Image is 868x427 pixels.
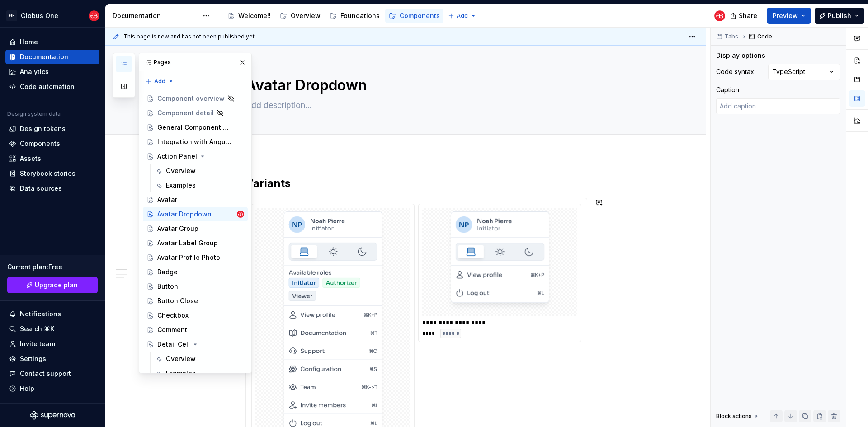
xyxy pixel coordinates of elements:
[151,178,248,192] a: Examples
[7,263,98,272] div: Current plan : Free
[157,210,212,219] div: Avatar Dropdown
[151,164,248,178] a: Overview
[151,366,248,380] a: Examples
[166,181,196,190] div: Examples
[113,11,198,20] div: Documentation
[716,85,739,94] div: Caption
[5,35,99,49] a: Home
[20,82,75,91] div: Code automation
[726,8,763,24] button: Share
[143,75,177,88] button: Add
[767,8,811,24] button: Preview
[157,224,198,233] div: Avatar Group
[6,10,17,21] div: GB
[157,123,232,132] div: General Component Guidelines
[157,152,197,161] div: Action Panel
[143,294,248,308] a: Button Close
[5,181,99,196] a: Data sources
[245,176,587,191] h2: Variants
[143,106,248,120] a: Component detail
[166,354,196,363] div: Overview
[20,384,34,393] div: Help
[21,11,58,20] div: Globus One
[157,253,220,262] div: Avatar Profile Photo
[828,11,851,20] span: Publish
[143,265,248,279] a: Badge
[716,410,760,422] div: Block actions
[35,281,78,290] span: Upgrade plan
[5,166,99,181] a: Storybook stories
[276,9,324,23] a: Overview
[157,296,198,305] div: Button Close
[5,122,99,136] a: Design tokens
[7,110,61,117] div: Design system data
[143,337,248,352] a: Detail Cell
[5,366,99,381] button: Contact support
[5,136,99,151] a: Components
[20,310,61,319] div: Notifications
[20,67,49,76] div: Analytics
[20,124,66,133] div: Design tokens
[244,75,585,96] textarea: Avatar Dropdown
[291,11,321,20] div: Overview
[143,236,248,250] a: Avatar Label Group
[157,282,178,291] div: Button
[89,10,99,21] img: Globus Bank UX Team
[237,211,244,218] img: Globus Bank UX Team
[5,381,99,396] button: Help
[340,11,380,20] div: Foundations
[157,195,177,204] div: Avatar
[713,30,742,43] button: Tabs
[20,139,60,148] div: Components
[143,120,248,135] a: General Component Guidelines
[157,94,225,103] div: Component overview
[151,352,248,366] a: Overview
[773,11,798,20] span: Preview
[5,65,99,79] a: Analytics
[143,323,248,337] a: Comment
[143,192,248,207] a: Avatar
[143,279,248,294] a: Button
[5,80,99,94] a: Code automation
[20,324,54,333] div: Search ⌘K
[20,52,68,61] div: Documentation
[5,337,99,351] a: Invite team
[157,239,218,248] div: Avatar Label Group
[157,137,232,146] div: Integration with Angular Project
[20,169,75,178] div: Storybook stories
[5,50,99,64] a: Documentation
[20,354,46,363] div: Settings
[20,154,41,163] div: Assets
[238,11,271,20] div: Welcome!!
[714,10,725,21] img: Globus Bank UX Team
[157,108,214,117] div: Component detail
[143,250,248,265] a: Avatar Profile Photo
[716,51,765,60] div: Display options
[30,411,75,420] svg: Supernova Logo
[5,352,99,366] a: Settings
[143,135,248,149] a: Integration with Angular Project
[20,369,71,378] div: Contact support
[157,325,187,334] div: Comment
[400,11,440,20] div: Components
[143,149,248,164] a: Action Panel
[157,340,190,349] div: Detail Cell
[7,277,98,293] button: Upgrade plan
[139,53,251,71] div: Pages
[224,7,443,25] div: Page tree
[5,151,99,166] a: Assets
[224,9,274,23] a: Welcome!!
[20,184,62,193] div: Data sources
[20,339,55,348] div: Invite team
[716,67,754,76] div: Code syntax
[5,307,99,321] button: Notifications
[157,311,189,320] div: Checkbox
[457,12,468,19] span: Add
[739,11,757,20] span: Share
[2,6,103,25] button: GBGlobus OneGlobus Bank UX Team
[143,221,248,236] a: Avatar Group
[815,8,864,24] button: Publish
[445,9,479,22] button: Add
[166,369,196,378] div: Examples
